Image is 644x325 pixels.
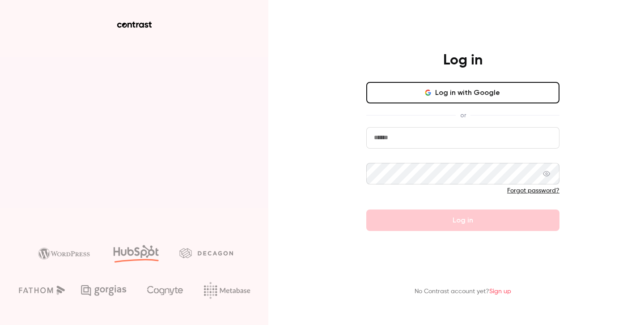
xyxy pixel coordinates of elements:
img: decagon [179,248,233,258]
span: or [456,111,470,120]
h4: Log in [443,51,483,69]
p: No Contrast account yet? [415,287,511,296]
a: Forgot password? [507,188,559,194]
a: Sign up [489,288,511,295]
button: Log in with Google [366,82,559,103]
